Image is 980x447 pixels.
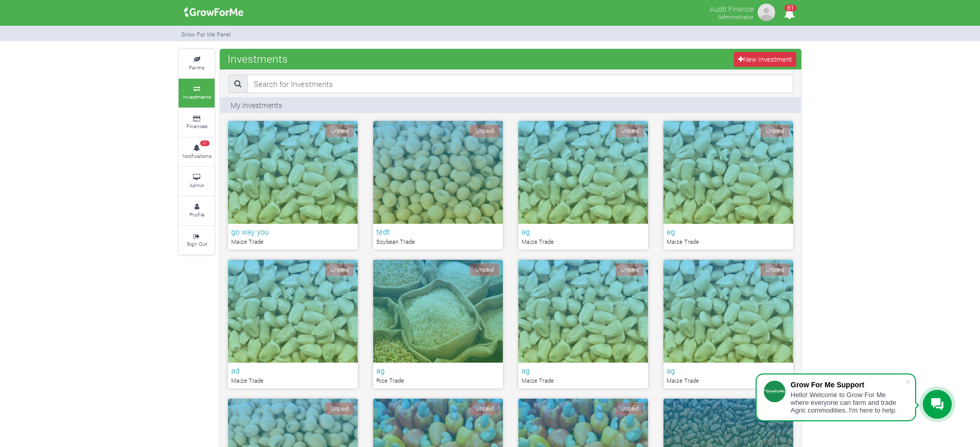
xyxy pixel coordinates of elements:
span: Unpaid [470,263,499,276]
h6: ag [521,366,645,375]
a: Unpaid tedt Soybean Trade [373,121,503,249]
h6: ag [376,366,500,375]
p: My Investments [231,100,282,111]
span: Unpaid [325,402,354,415]
a: New Investment [734,52,796,67]
h6: ad [231,366,355,375]
a: Unpaid ag Rice Trade [373,260,503,388]
span: Investments [225,48,290,69]
small: Profile [189,211,204,218]
h6: ag [667,366,790,375]
i: Notifications [779,2,799,25]
p: Soybean Trade [376,238,500,246]
p: Rice Trade [376,377,500,385]
span: Unpaid [470,124,499,137]
small: Administrator [718,13,754,21]
img: growforme image [181,2,247,23]
small: Admin [189,182,204,189]
span: 61 [784,5,797,11]
a: Finances [179,109,215,137]
h6: go way you [231,227,355,236]
span: Unpaid [325,263,354,276]
div: Grow For Me Support [791,381,905,389]
p: Maize Trade [667,238,790,246]
a: Unpaid go way you Maize Trade [228,121,358,249]
small: Finances [186,122,207,130]
p: Maize Trade [231,377,355,385]
small: Sign Out [187,240,207,247]
img: growforme image [756,2,777,23]
h6: ag [521,227,645,236]
span: Unpaid [760,124,790,137]
a: Sign Out [179,226,215,255]
small: Farms [189,64,204,71]
a: Unpaid ag Maize Trade [663,121,793,249]
h6: tedt [376,227,500,236]
input: Search for Investments [248,75,793,93]
a: Farms [179,49,215,78]
p: Maize Trade [521,238,645,246]
a: 61 Notifications [179,138,215,166]
div: Hello! Welcome to Grow For Me where everyone can farm and trade Agric commodities. I'm here to help. [791,391,905,414]
span: 61 [200,140,209,147]
a: 61 [779,10,799,20]
a: Unpaid ag Maize Trade [518,121,648,249]
a: Profile [179,196,215,225]
small: Investments [183,93,211,100]
span: Unpaid [615,124,644,137]
p: Maize Trade [667,377,790,385]
span: Unpaid [760,263,790,276]
a: Unpaid ag Maize Trade [663,260,793,388]
a: Admin [179,167,215,195]
span: Unpaid [615,402,644,415]
a: Unpaid ag Maize Trade [518,260,648,388]
a: Unpaid ad Maize Trade [228,260,358,388]
p: Audit Finance [710,2,754,14]
span: Unpaid [470,402,499,415]
a: Investments [179,79,215,107]
small: Grow For Me Panel [181,30,231,38]
span: Unpaid [615,263,644,276]
h6: ag [667,227,790,236]
span: Unpaid [325,124,354,137]
p: Maize Trade [231,238,355,246]
p: Maize Trade [521,377,645,385]
small: Notifications [182,152,212,159]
